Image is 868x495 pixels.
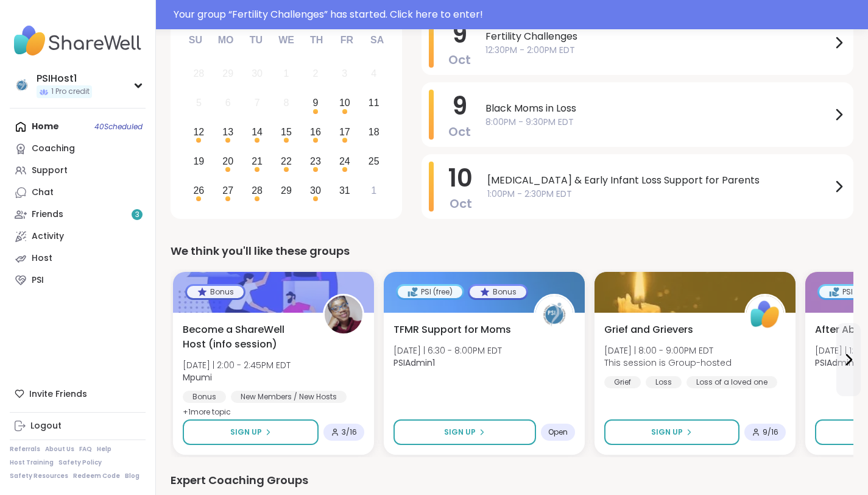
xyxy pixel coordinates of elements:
[303,119,329,146] div: Choose Thursday, October 16th, 2025
[746,296,784,333] img: ShareWell
[310,153,321,169] div: 23
[452,89,467,123] span: 9
[73,472,120,480] a: Redeem Code
[230,427,262,438] span: Sign Up
[651,427,683,438] span: Sign Up
[187,286,244,298] div: Bonus
[361,148,387,174] div: Choose Saturday, October 25th, 2025
[273,148,300,174] div: Choose Wednesday, October 22nd, 2025
[193,153,204,169] div: 19
[174,7,861,22] div: Your group “ Fertility Challenges ” has started. Click here to enter!
[186,148,212,174] div: Choose Sunday, October 19th, 2025
[222,124,233,140] div: 13
[393,322,511,337] span: TFMR Support for Moms
[371,182,376,199] div: 1
[281,124,292,140] div: 15
[448,123,471,140] span: Oct
[310,124,321,140] div: 16
[186,90,212,116] div: Not available Sunday, October 5th, 2025
[303,61,329,87] div: Not available Thursday, October 2nd, 2025
[339,124,350,140] div: 17
[273,177,300,204] div: Choose Wednesday, October 29th, 2025
[252,153,263,169] div: 21
[32,208,63,221] div: Friends
[331,177,358,204] div: Choose Friday, October 31st, 2025
[182,27,209,54] div: Su
[312,94,318,111] div: 9
[183,322,309,352] span: Become a ShareWell Host (info session)
[183,419,319,445] button: Sign Up
[222,153,233,169] div: 20
[12,76,32,95] img: PSIHost1
[193,182,204,199] div: 26
[444,427,476,438] span: Sign Up
[815,357,856,369] b: PSIAdmin1
[186,61,212,87] div: Not available Sunday, September 28th, 2025
[361,61,387,87] div: Not available Saturday, October 4th, 2025
[331,119,358,146] div: Choose Friday, October 17th, 2025
[763,427,778,437] span: 9 / 16
[485,101,831,116] span: Black Moms in Loss
[10,204,146,226] a: Friends3
[303,177,329,204] div: Choose Thursday, October 30th, 2025
[97,445,111,454] a: Help
[448,51,471,68] span: Oct
[331,148,358,174] div: Choose Friday, October 24th, 2025
[10,138,146,160] a: Coaching
[225,94,231,111] div: 6
[604,357,732,369] span: This session is Group-hosted
[470,286,526,298] div: Bonus
[135,210,139,220] span: 3
[32,187,54,199] div: Chat
[37,72,92,85] div: PSIHost1
[535,296,573,333] img: PSIAdmin1
[10,445,40,454] a: Referrals
[215,90,241,116] div: Not available Monday, October 6th, 2025
[487,173,831,188] span: [MEDICAL_DATA] & Early Infant Loss Support for Parents
[252,65,263,82] div: 30
[10,226,146,247] a: Activity
[45,445,74,454] a: About Us
[244,61,270,87] div: Not available Tuesday, September 30th, 2025
[10,415,146,437] a: Logout
[450,195,472,212] span: Oct
[252,124,263,140] div: 14
[369,153,379,169] div: 25
[339,153,350,169] div: 24
[339,182,350,199] div: 31
[273,90,300,116] div: Not available Wednesday, October 8th, 2025
[193,65,204,82] div: 28
[342,65,347,82] div: 3
[361,119,387,146] div: Choose Saturday, October 18th, 2025
[244,119,270,146] div: Choose Tuesday, October 14th, 2025
[10,383,146,405] div: Invite Friends
[193,124,204,140] div: 12
[686,376,777,388] div: Loss of a loved one
[448,161,473,195] span: 10
[58,458,102,467] a: Safety Policy
[32,143,75,155] div: Coaching
[369,94,379,111] div: 11
[183,391,226,403] div: Bonus
[331,90,358,116] div: Choose Friday, October 10th, 2025
[325,296,362,333] img: Mpumi
[331,61,358,87] div: Not available Friday, October 3rd, 2025
[32,274,44,287] div: PSI
[281,153,292,169] div: 22
[604,376,641,388] div: Grief
[452,17,467,51] span: 9
[273,119,300,146] div: Choose Wednesday, October 15th, 2025
[10,160,146,182] a: Support
[312,65,318,82] div: 2
[604,344,732,357] span: [DATE] | 8:00 - 9:00PM EDT
[303,148,329,174] div: Choose Thursday, October 23rd, 2025
[371,65,376,82] div: 4
[32,252,52,265] div: Host
[215,148,241,174] div: Choose Monday, October 20th, 2025
[485,116,831,129] span: 8:00PM - 9:30PM EDT
[30,420,62,432] div: Logout
[364,27,390,54] div: Sa
[284,94,289,111] div: 8
[310,182,321,199] div: 30
[215,119,241,146] div: Choose Monday, October 13th, 2025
